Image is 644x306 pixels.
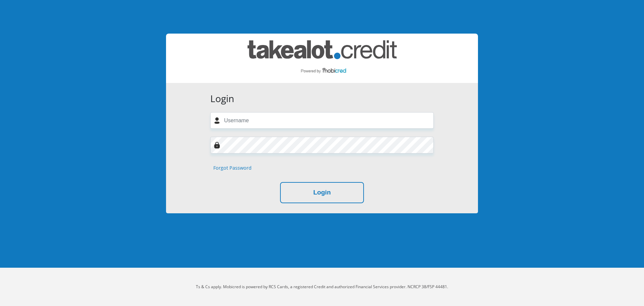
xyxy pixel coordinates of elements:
[136,284,508,290] p: Ts & Cs apply. Mobicred is powered by RCS Cards, a registered Credit and authorized Financial Ser...
[248,40,397,76] img: takealot_credit logo
[210,93,434,104] h3: Login
[210,112,434,129] input: Username
[280,182,364,203] button: Login
[213,164,252,172] a: Forgot Password
[214,142,220,148] img: Image
[214,117,220,124] img: user-icon image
